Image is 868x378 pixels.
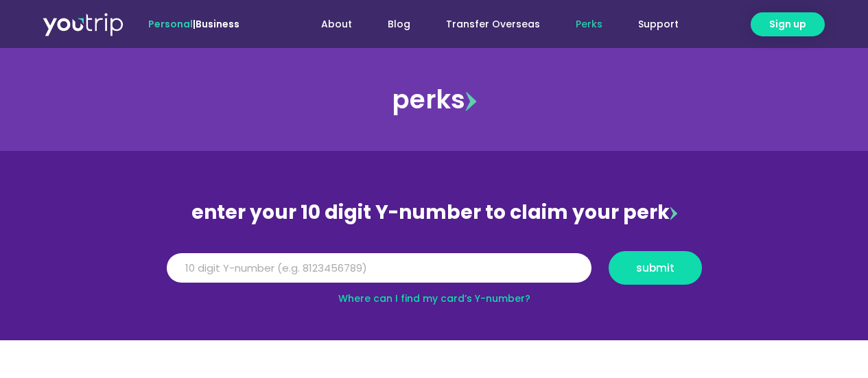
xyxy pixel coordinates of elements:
a: Perks [558,12,620,37]
button: submit [609,251,702,285]
a: Support [620,12,696,37]
a: About [303,12,370,37]
input: 10 digit Y-number (e.g. 8123456789) [167,253,591,283]
form: Y Number [167,251,702,295]
div: enter your 10 digit Y-number to claim your perk [160,195,709,231]
a: Sign up [751,12,825,36]
span: Sign up [769,17,806,32]
span: | [148,17,239,31]
a: Blog [370,12,428,37]
a: Transfer Overseas [428,12,558,37]
a: Business [196,17,239,31]
nav: Menu [277,12,696,37]
span: submit [636,263,675,273]
span: Personal [148,17,193,31]
a: Where can I find my card’s Y-number? [338,292,530,305]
